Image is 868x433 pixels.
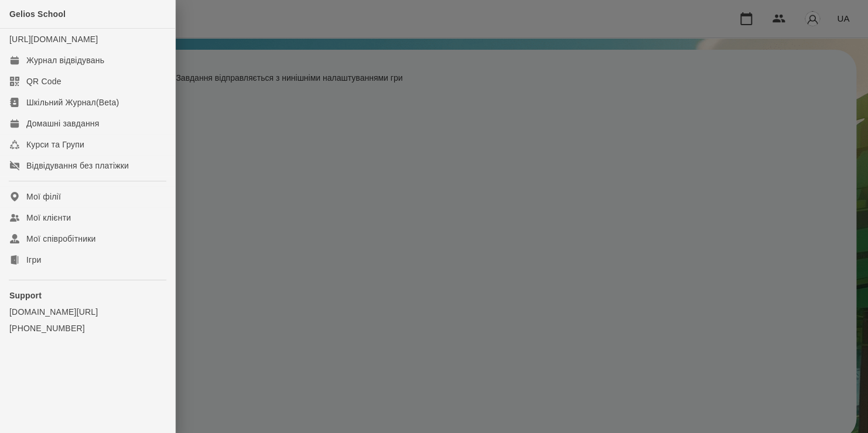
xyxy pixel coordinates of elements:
[9,9,66,19] span: Gelios School
[26,191,61,202] div: Мої філії
[26,160,129,171] div: Відвідування без платіжки
[26,139,84,150] div: Курси та Групи
[26,118,99,129] div: Домашні завдання
[9,306,166,318] a: [DOMAIN_NAME][URL]
[26,54,104,66] div: Журнал відвідувань
[9,290,166,301] p: Support
[9,322,166,334] a: [PHONE_NUMBER]
[26,233,96,245] div: Мої співробітники
[26,254,41,266] div: Ігри
[9,35,98,44] a: [URL][DOMAIN_NAME]
[26,212,71,224] div: Мої клієнти
[26,75,61,87] div: QR Code
[26,97,119,108] div: Шкільний Журнал(Beta)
